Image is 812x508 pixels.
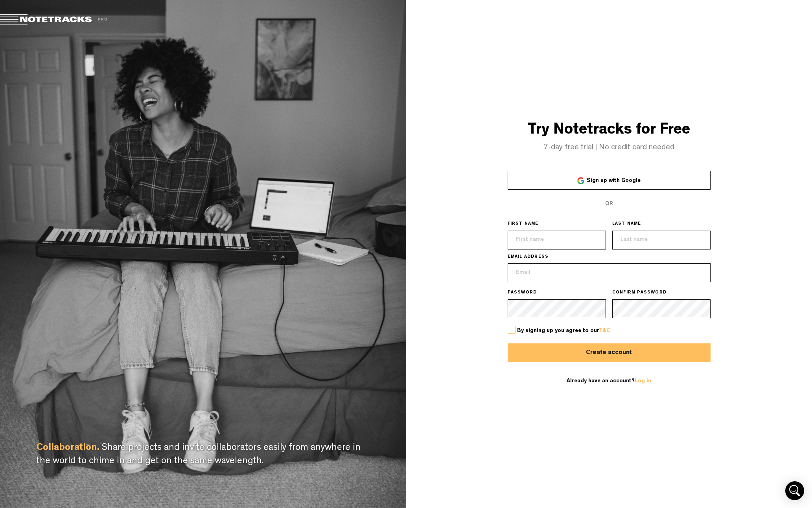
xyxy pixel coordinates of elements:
[605,201,613,207] span: OR
[508,231,606,249] input: First name
[599,328,610,334] a: T&C
[517,328,610,334] span: By signing up you agree to our
[508,254,549,260] span: EMAIL ADDRESS
[612,221,641,227] span: LAST NAME
[508,290,537,296] span: PASSWORD
[37,444,99,453] span: Collaboration.
[635,378,651,384] a: Log in
[587,178,641,183] span: Sign up with Google
[612,231,711,249] input: Last name
[508,263,711,282] input: Email
[612,290,667,296] span: CONFIRM PASSWORD
[785,481,804,500] div: Open Intercom Messenger
[508,343,711,362] button: Create account
[37,444,361,466] span: Share projects and invite collaborators easily from anywhere in the world to chime in and get on ...
[508,221,539,227] span: FIRST NAME
[567,378,651,384] span: Already have an account?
